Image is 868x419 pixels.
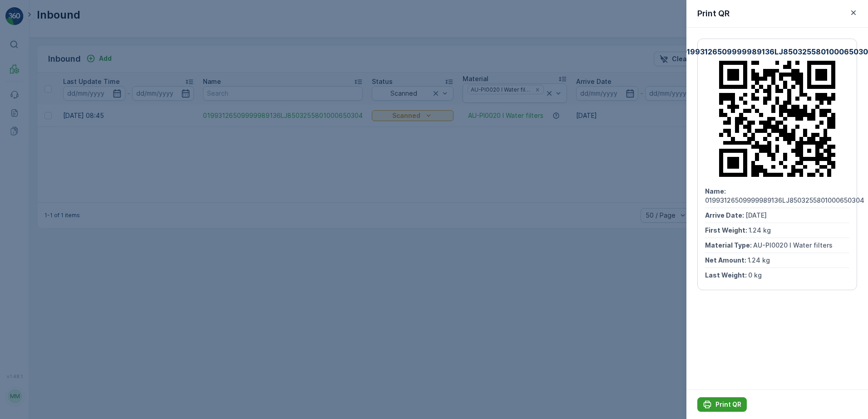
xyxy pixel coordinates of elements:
p: Print QR [715,400,741,409]
span: 1.24 kg [748,256,770,264]
span: Material Type : [705,241,753,249]
span: First Weight : [705,226,749,234]
span: Net Amount : [705,256,748,264]
button: Print QR [697,397,747,412]
span: [DATE] [745,211,767,219]
span: Arrive Date : [705,211,745,219]
span: AU-PI0020 I Water filters [753,241,833,249]
span: 0 kg [748,271,762,279]
span: Last Weight : [705,271,748,279]
p: Print QR [697,7,730,20]
span: Name : [705,187,726,195]
span: 1.24 kg [749,226,771,234]
span: 01993126509999989136LJ8503255801000650304 [705,196,864,204]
